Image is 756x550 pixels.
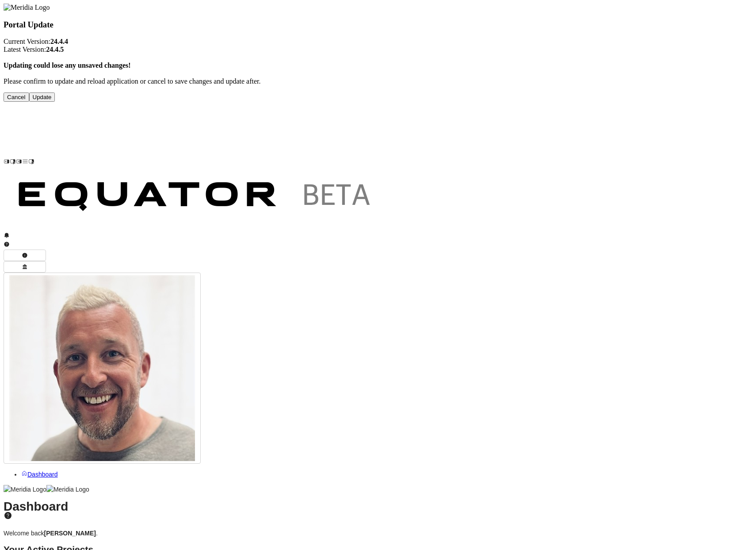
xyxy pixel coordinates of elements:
a: Dashboard [21,471,58,478]
img: Meridia Logo [46,485,89,494]
img: Customer Logo [34,102,419,165]
button: Cancel [4,92,29,102]
p: Current Version: Latest Version: Please confirm to update and reload application or cancel to sav... [4,38,752,85]
strong: Updating could lose any unsaved changes! [4,62,131,69]
h3: Portal Update [4,20,752,30]
button: Update [29,92,55,102]
strong: [PERSON_NAME] [44,530,96,537]
span: Dashboard [27,471,58,478]
strong: 24.4.5 [46,46,64,53]
h1: Dashboard [4,502,752,520]
strong: 24.4.4 [50,38,68,45]
p: Welcome back . [4,529,752,538]
img: Meridia Logo [4,485,46,494]
img: Customer Logo [4,167,388,230]
img: Profile Icon [9,275,195,461]
img: Meridia Logo [4,4,50,12]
